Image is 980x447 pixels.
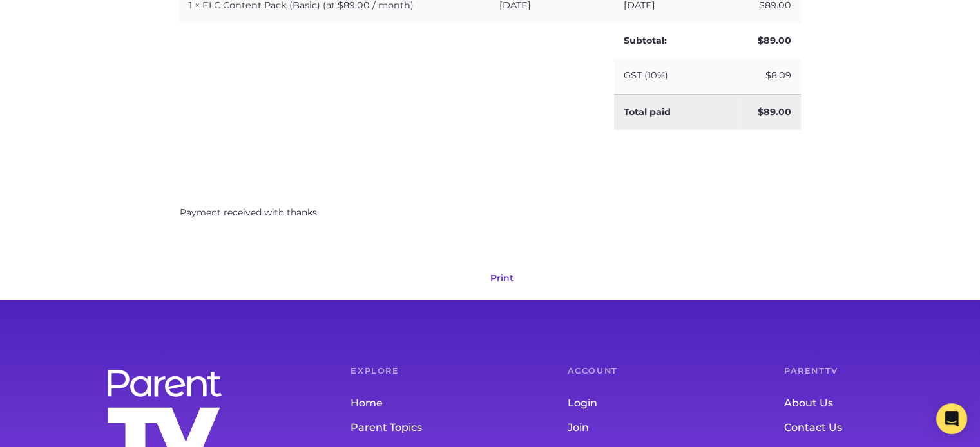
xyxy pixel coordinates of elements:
[738,94,800,131] td: $89.00
[490,272,514,284] a: Print
[568,367,733,376] h6: Account
[784,391,949,415] a: About Us
[568,391,733,415] a: Login
[784,367,949,376] h6: ParentTV
[936,403,967,434] div: Open Intercom Messenger
[738,59,800,94] td: $8.09
[784,415,949,440] a: Contact Us
[568,415,733,440] a: Join
[351,391,515,415] a: Home
[180,188,801,219] p: Payment received with thanks.
[614,23,738,59] td: Subtotal:
[351,367,515,376] h6: Explore
[614,94,738,131] td: Total paid
[351,415,515,440] a: Parent Topics
[614,59,738,94] td: GST (10%)
[738,23,800,59] td: $89.00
